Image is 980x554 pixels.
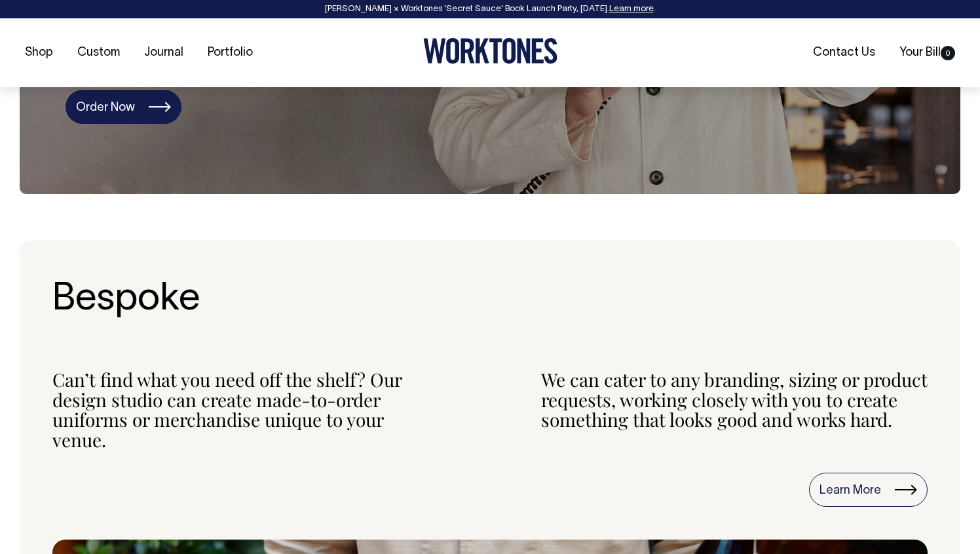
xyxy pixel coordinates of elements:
[13,5,967,14] div: [PERSON_NAME] × Worktones ‘Secret Sauce’ Book Launch Party, [DATE]. .
[941,46,955,60] span: 0
[809,473,928,507] a: Learn More
[20,42,58,64] a: Shop
[609,5,654,13] a: Learn more
[894,42,960,64] a: Your Bill0
[808,42,880,64] a: Contact Us
[202,42,258,64] a: Portfolio
[72,42,125,64] a: Custom
[139,42,189,64] a: Journal
[52,279,928,321] h2: Bespoke
[52,370,439,450] div: Can’t find what you need off the shelf? Our design studio can create made-to-order uniforms or me...
[541,370,928,450] div: We can cater to any branding, sizing or product requests, working closely with you to create some...
[66,90,181,124] a: Order Now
